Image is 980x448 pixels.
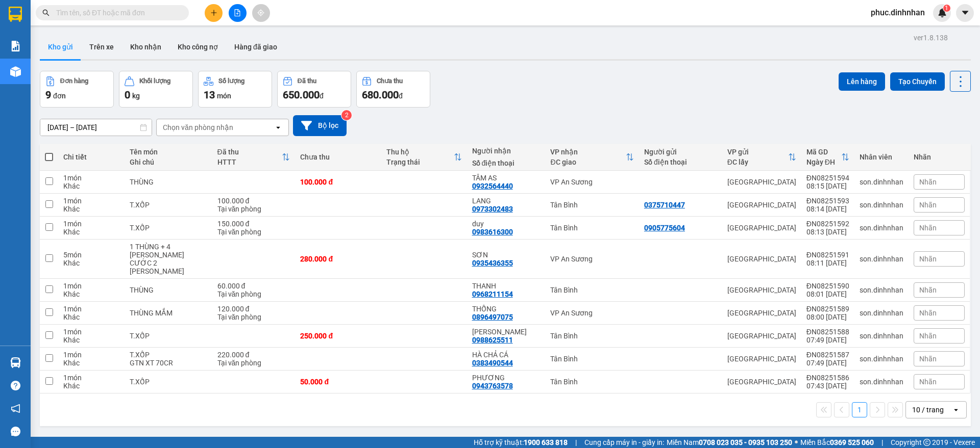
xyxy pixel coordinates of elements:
[386,148,454,156] div: Thu hộ
[11,404,20,413] span: notification
[63,174,119,182] div: 1 món
[860,153,903,161] div: Nhân viên
[40,71,114,108] button: Đơn hàng9đơn
[806,174,849,182] div: ĐN08251594
[356,71,430,108] button: Chưa thu680.000đ
[945,5,948,12] span: 1
[727,378,796,386] div: [GEOGRAPHIC_DATA]
[919,255,937,263] span: Nhãn
[42,9,50,16] span: search
[63,153,119,161] div: Chi tiết
[919,332,937,340] span: Nhãn
[63,282,119,290] div: 1 món
[472,290,513,298] div: 0968211154
[806,290,849,298] div: 08:01 [DATE]
[300,378,376,386] div: 50.000 đ
[130,158,207,166] div: Ghi chú
[63,228,119,236] div: Khác
[217,313,290,321] div: Tại văn phòng
[204,89,215,101] span: 13
[644,158,717,166] div: Số điện thoại
[298,77,316,85] div: Đã thu
[860,255,903,263] div: son.dinhnhan
[474,437,568,448] span: Hỗ trợ kỹ thuật:
[727,286,796,294] div: [GEOGRAPHIC_DATA]
[399,92,403,100] span: đ
[63,328,119,336] div: 1 món
[11,381,20,390] span: question-circle
[119,71,193,108] button: Khối lượng0kg
[11,427,20,436] span: message
[550,224,633,232] div: Tân Bình
[727,224,796,232] div: [GEOGRAPHIC_DATA]
[130,178,207,186] div: THÙNG
[130,286,207,294] div: THÙNG
[852,402,867,417] button: 1
[806,351,849,359] div: ĐN08251587
[81,35,122,59] button: Trên xe
[10,41,21,51] img: solution-icon
[839,72,885,91] button: Lên hàng
[644,148,717,156] div: Người gửi
[919,224,937,232] span: Nhãn
[919,178,937,186] span: Nhãn
[550,201,633,209] div: Tân Bình
[860,286,903,294] div: son.dinhnhan
[169,35,226,59] button: Kho công nợ
[919,309,937,317] span: Nhãn
[550,158,625,166] div: ĐC giao
[217,305,290,313] div: 120.000 đ
[130,259,207,275] div: CƯỚC 2 CHIỀU
[472,259,513,267] div: 0935436355
[234,9,241,16] span: file-add
[584,437,664,448] span: Cung cấp máy in - giấy in:
[217,220,290,228] div: 150.000 đ
[860,309,903,317] div: son.dinhnhan
[806,374,849,382] div: ĐN08251586
[63,359,119,367] div: Khác
[860,378,903,386] div: son.dinhnhan
[226,35,285,59] button: Hàng đã giao
[943,5,950,12] sup: 1
[122,35,169,59] button: Kho nhận
[63,351,119,359] div: 1 món
[952,406,960,414] svg: open
[63,374,119,382] div: 1 món
[362,89,399,101] span: 680.000
[806,359,849,367] div: 07:49 [DATE]
[300,178,376,186] div: 100.000 đ
[472,220,541,228] div: duy
[210,9,217,16] span: plus
[130,309,207,317] div: THÙNG MẮM
[727,178,796,186] div: [GEOGRAPHIC_DATA]
[472,205,513,213] div: 0973302483
[914,153,965,161] div: Nhãn
[806,336,849,344] div: 07:49 [DATE]
[472,328,541,336] div: HẠNH KÍNH DỄ VỠ
[806,251,849,259] div: ĐN08251591
[63,290,119,298] div: Khác
[806,282,849,290] div: ĐN08251590
[63,182,119,190] div: Khác
[806,220,849,228] div: ĐN08251592
[550,148,625,156] div: VP nhận
[806,313,849,321] div: 08:00 [DATE]
[217,158,282,166] div: HTTT
[45,89,51,101] span: 9
[130,378,207,386] div: T.XỐP
[300,255,376,263] div: 280.000 đ
[63,251,119,259] div: 5 món
[130,201,207,209] div: T.XỐP
[130,332,207,340] div: T.XỐP
[63,305,119,313] div: 1 món
[217,148,282,156] div: Đã thu
[217,282,290,290] div: 60.000 đ
[806,182,849,190] div: 08:15 [DATE]
[722,144,801,171] th: Toggle SortBy
[381,144,467,171] th: Toggle SortBy
[727,201,796,209] div: [GEOGRAPHIC_DATA]
[293,115,347,136] button: Bộ lọc
[472,313,513,321] div: 0896497075
[919,201,937,209] span: Nhãn
[472,159,541,167] div: Số điện thoại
